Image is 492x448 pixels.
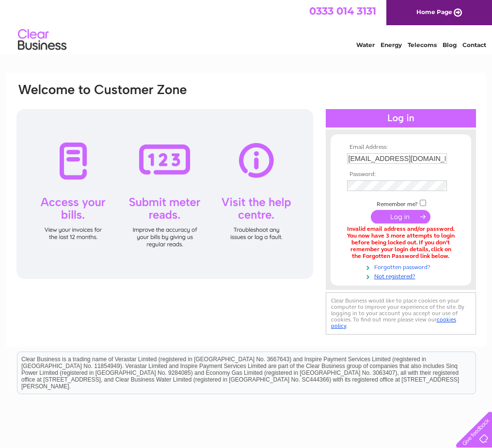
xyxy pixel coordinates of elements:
a: Telecoms [408,41,437,48]
a: Contact [462,41,486,48]
div: Clear Business is a trading name of Verastar Limited (registered in [GEOGRAPHIC_DATA] No. 3667643... [17,5,476,47]
img: logo.png [17,25,67,55]
th: Password: [345,171,457,178]
a: cookies policy [331,316,456,329]
div: Invalid email address and/or password. You now have 3 more attempts to login before being locked ... [347,226,455,259]
a: 0333 014 3131 [309,5,376,17]
th: Email Address: [345,144,457,151]
a: Blog [443,41,457,48]
a: Water [356,41,375,48]
input: Submit [371,210,430,224]
a: Energy [381,41,402,48]
a: Not registered? [347,271,457,280]
div: Clear Business would like to place cookies on your computer to improve your experience of the sit... [326,292,476,335]
a: Forgotten password? [347,262,457,271]
td: Remember me? [345,198,457,208]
